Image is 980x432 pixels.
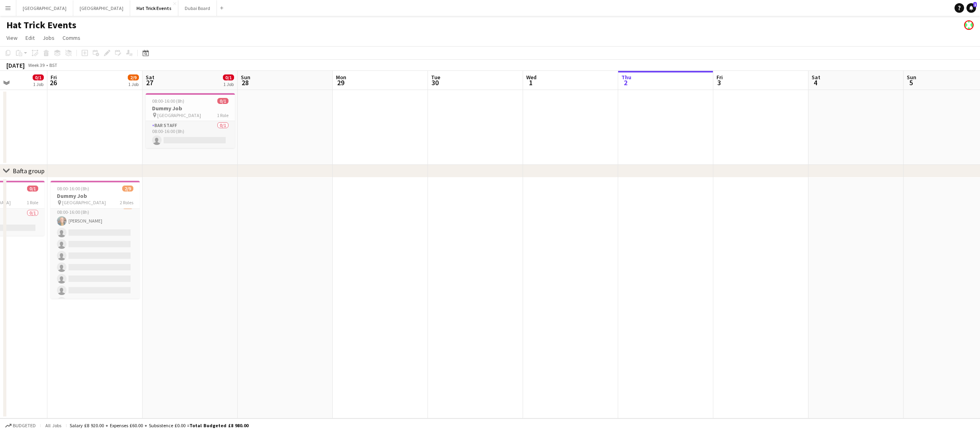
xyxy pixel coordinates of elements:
[51,192,140,199] h3: Dummy Job
[157,112,201,118] span: [GEOGRAPHIC_DATA]
[526,74,537,81] span: Wed
[964,20,974,30] app-user-avatar: James Runnymede
[146,74,154,81] span: Sat
[4,421,37,430] button: Budgeted
[715,78,723,87] span: 3
[430,78,440,87] span: 30
[241,74,250,81] span: Sun
[3,33,21,43] a: View
[336,74,346,81] span: Mon
[128,81,139,87] div: 1 Job
[810,78,820,87] span: 4
[240,78,250,87] span: 28
[223,81,234,87] div: 1 Job
[217,112,228,118] span: 1 Role
[73,0,130,16] button: [GEOGRAPHIC_DATA]
[44,422,63,428] span: All jobs
[6,19,76,31] h1: Hat Trick Events
[49,62,57,68] div: BST
[130,0,178,16] button: Hat Trick Events
[51,202,140,310] app-card-role: Advance Paramedic (Medical)1/808:00-16:00 (8h)[PERSON_NAME]
[907,74,916,81] span: Sun
[973,2,977,7] span: 1
[49,78,57,87] span: 26
[966,3,976,13] a: 1
[128,74,139,80] span: 2/9
[62,34,80,41] span: Comms
[178,0,217,16] button: Dubai Board
[43,34,55,41] span: Jobs
[70,422,248,428] div: Salary £8 920.00 + Expenses £60.00 + Subsistence £0.00 =
[431,74,440,81] span: Tue
[812,74,820,81] span: Sat
[217,98,228,104] span: 0/1
[62,199,106,205] span: [GEOGRAPHIC_DATA]
[13,423,36,428] span: Budgeted
[146,121,235,148] app-card-role: Bar Staff0/108:00-16:00 (8h)
[122,186,133,192] span: 2/9
[223,74,234,80] span: 0/1
[716,74,723,81] span: Fri
[22,33,38,43] a: Edit
[335,78,346,87] span: 29
[189,422,248,428] span: Total Budgeted £8 980.00
[6,61,25,69] div: [DATE]
[13,167,45,175] div: Bafta group
[144,78,154,87] span: 27
[621,74,631,81] span: Thu
[146,93,235,148] app-job-card: 08:00-16:00 (8h)0/1Dummy Job [GEOGRAPHIC_DATA]1 RoleBar Staff0/108:00-16:00 (8h)
[51,181,140,299] app-job-card: 08:00-16:00 (8h)2/9Dummy Job [GEOGRAPHIC_DATA]2 RolesAdvance Paramedic (Medical)1/808:00-16:00 (8...
[146,105,235,112] h3: Dummy Job
[51,74,57,81] span: Fri
[59,33,84,43] a: Comms
[57,186,89,192] span: 08:00-16:00 (8h)
[525,78,537,87] span: 1
[26,62,46,68] span: Week 39
[27,186,38,192] span: 0/1
[120,199,133,205] span: 2 Roles
[25,34,35,41] span: Edit
[906,78,916,87] span: 5
[39,33,58,43] a: Jobs
[6,34,18,41] span: View
[33,81,43,87] div: 1 Job
[27,199,38,205] span: 1 Role
[152,98,184,104] span: 08:00-16:00 (8h)
[620,78,631,87] span: 2
[16,0,73,16] button: [GEOGRAPHIC_DATA]
[33,74,44,80] span: 0/1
